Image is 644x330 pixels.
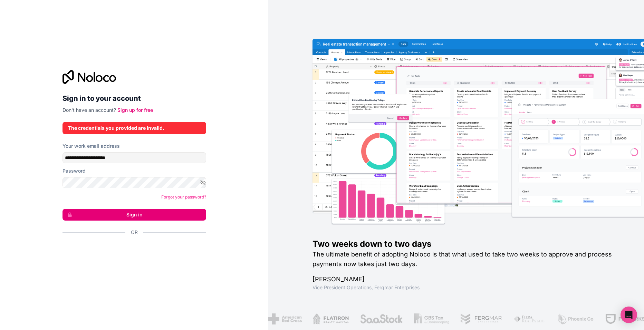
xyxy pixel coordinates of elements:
[313,239,622,250] h1: Two weeks down to two days
[359,313,403,324] img: /assets/saastock-C6Zbiodz.png
[513,313,546,324] img: /assets/fiera-fwj2N5v4.png
[621,307,637,323] div: Open Intercom Messenger
[63,209,206,221] button: Sign in
[63,107,116,113] span: Don't have an account?
[556,313,594,324] img: /assets/phoenix-BREaitsQ.png
[131,229,138,236] span: Or
[460,313,502,324] img: /assets/fergmar-CudnrXN5.png
[313,284,622,291] h1: Vice President Operations , Fergmar Enterprises
[63,152,206,163] input: Email address
[63,92,206,105] h2: Sign in to your account
[63,143,120,149] label: Your work email address
[117,107,153,113] a: Sign up for free
[161,194,206,200] a: Forgot your password?
[268,313,301,324] img: /assets/american-red-cross-BAupjrZR.png
[313,313,348,324] img: /assets/flatiron-C8eUkumj.png
[68,125,201,132] div: The credentials you provided are invalid.
[59,243,204,259] iframe: Sign in with Google Button
[63,167,86,174] label: Password
[63,177,206,188] input: Password
[313,250,622,269] h2: The ultimate benefit of adopting Noloco is that what used to take two weeks to approve and proces...
[414,313,449,324] img: /assets/gbstax-C-GtDUiK.png
[313,274,622,284] h1: [PERSON_NAME]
